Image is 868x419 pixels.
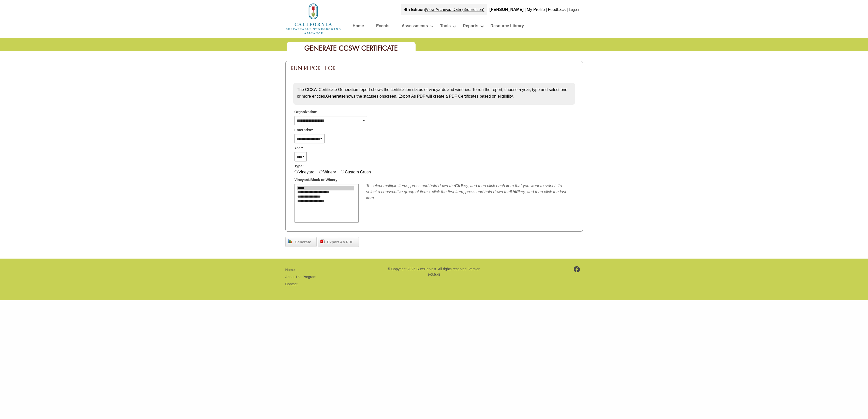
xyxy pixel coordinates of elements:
a: My Profile [527,7,545,12]
a: Contact [285,282,298,286]
strong: Generate [326,94,344,98]
label: Custom Crush [345,170,371,174]
span: Vineyard/Block or Winery: [295,177,339,183]
b: Ctrl [455,184,462,188]
span: Organization: [295,109,317,115]
a: Home [353,22,364,31]
label: Winery [323,170,336,174]
img: doc_pdf.png [320,239,325,243]
span: Generate CCSW Certificate [304,44,398,53]
a: Feedback [548,7,566,12]
p: The CCSW Certificate Generation report shows the certification status of vineyards and wineries. ... [297,86,571,99]
span: Generate [292,239,314,245]
div: | [545,4,547,15]
a: About The Program [285,275,316,279]
div: | [566,4,568,15]
a: Home [285,16,341,21]
a: Logout [569,8,580,12]
a: Reports [463,22,478,31]
div: Run Report For [286,61,583,75]
b: [PERSON_NAME] [490,7,524,12]
div: | [401,4,487,15]
a: Assessments [402,22,428,31]
strong: 4th Edition [404,7,425,12]
a: Events [376,22,389,31]
a: Home [285,268,295,272]
a: View Archived Data (3rd Edition) [426,7,484,12]
div: To select multiple items, press and hold down the key, and then click each item that you want to ... [366,183,574,201]
label: Vineyard [299,170,315,174]
span: Type: [295,163,304,169]
img: chart_bar.png [288,239,292,243]
a: Resource Library [491,22,524,31]
a: Export As PDF [318,237,359,247]
p: © Copyright 2025 SureHarvest. All rights reserved. Version (v2.9.4) [387,266,481,278]
img: footer-facebook.png [574,266,580,272]
img: logo_cswa2x.png [285,3,341,35]
span: Year: [295,145,303,151]
span: Export As PDF [325,239,356,245]
b: Shift [510,190,519,194]
div: | [524,4,526,15]
a: Generate [285,237,317,247]
a: Tools [440,22,451,31]
span: Enterprise: [295,127,313,133]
